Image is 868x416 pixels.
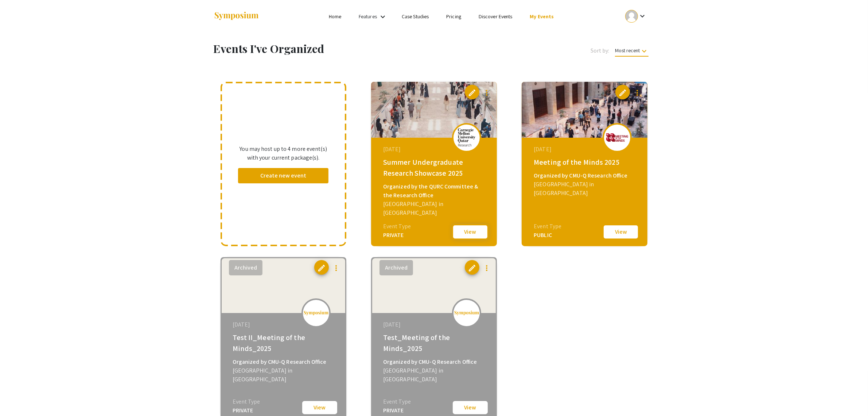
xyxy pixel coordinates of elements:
span: edit [317,264,326,272]
div: Meeting of the Minds 2025 [534,157,637,168]
img: logo_v2.png [454,310,479,316]
button: Archived [229,260,262,275]
div: PRIVATE [383,231,411,240]
button: Expand account dropdown [618,8,654,24]
span: edit [468,264,476,272]
span: edit [468,88,476,97]
button: edit [615,85,630,99]
a: Features [359,13,377,20]
div: [GEOGRAPHIC_DATA] in [GEOGRAPHIC_DATA] [534,180,637,198]
mat-icon: keyboard_arrow_down [640,47,649,56]
iframe: Chat [5,383,31,411]
div: Event Type [383,397,411,406]
span: edit [618,88,627,97]
img: logo_v2.png [303,310,329,316]
button: View [603,224,639,240]
a: Home [329,13,341,20]
mat-icon: more_vert [482,264,491,272]
mat-icon: Expand Features list [378,12,387,21]
img: summer-undergraduate-research-showcase-2025_eventLogo_367938_.png [456,128,478,146]
mat-icon: more_vert [332,264,340,272]
div: Event Type [534,222,561,231]
div: Event Type [383,222,411,231]
div: [GEOGRAPHIC_DATA] in [GEOGRAPHIC_DATA] [383,200,487,217]
p: You may host up to 4 more event(s) with your current package(s). [238,145,329,162]
button: View [452,400,489,415]
div: Test_Meeting of the Minds_2025 [383,332,487,354]
div: [GEOGRAPHIC_DATA] in [GEOGRAPHIC_DATA] [383,366,487,384]
button: edit [465,85,479,99]
img: summer-undergraduate-research-showcase-2025_eventCoverPhoto_d7183b__thumb.jpg [371,82,497,138]
mat-icon: more_vert [633,88,642,97]
div: PRIVATE [383,406,411,415]
button: View [301,400,338,415]
div: Organized by CMU-Q Research Office [534,171,637,180]
div: Test II_Meeting of the Minds_2025 [233,332,336,354]
div: [DATE] [534,145,637,154]
div: [DATE] [383,145,487,154]
a: My Events [530,13,554,20]
button: View [452,224,489,240]
div: [DATE] [383,320,487,329]
button: Create new event [238,168,329,183]
mat-icon: Expand account dropdown [638,12,647,20]
button: Archived [379,260,413,275]
div: Summer Undergraduate Research Showcase 2025 [383,157,487,179]
a: Discover Events [479,13,513,20]
div: [GEOGRAPHIC_DATA] in [GEOGRAPHIC_DATA] [233,366,336,384]
img: Symposium by ForagerOne [214,11,259,21]
button: edit [314,260,329,275]
div: [DATE] [233,320,336,329]
mat-icon: more_vert [482,88,491,97]
h1: Events I've Organized [214,42,466,55]
div: Organized by CMU-Q Research Office [233,358,336,366]
div: Event Type [233,397,260,406]
span: Most recent [615,47,649,57]
a: Case Studies [402,13,429,20]
div: Organized by CMU-Q Research Office [383,358,487,366]
span: Sort by: [591,46,610,55]
div: Organized by the QURC Committee & the Research Office [383,182,487,200]
img: meeting-of-the-minds-2025_eventCoverPhoto_366ce9__thumb.jpg [522,82,647,138]
a: Pricing [446,13,461,20]
button: Most recent [609,44,654,57]
button: edit [465,260,479,275]
div: PRIVATE [233,406,260,415]
img: meeting-of-the-minds-2025_eventLogo_dd02a8_.png [606,133,628,142]
div: PUBLIC [534,231,561,240]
